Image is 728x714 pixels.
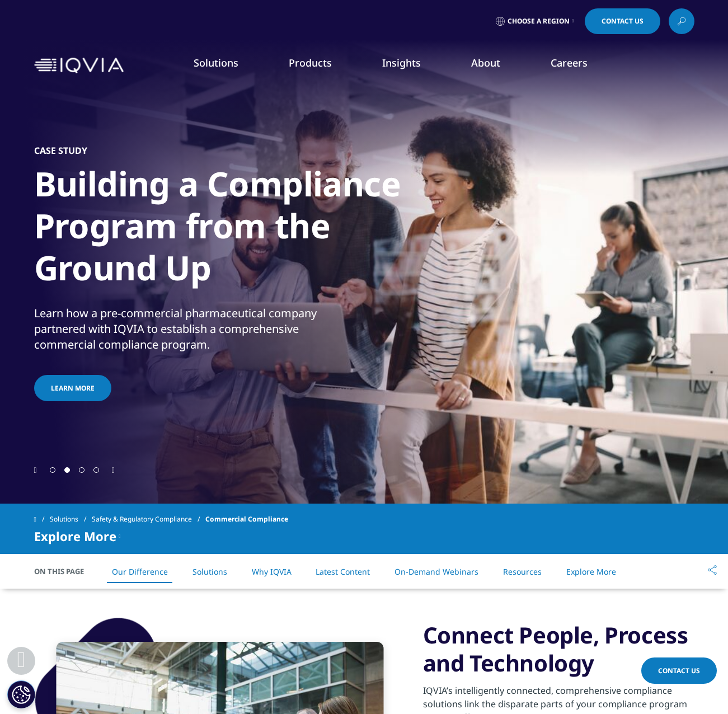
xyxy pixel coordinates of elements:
a: Our Difference [112,566,168,577]
span: Go to slide 2 [64,467,70,473]
span: Contact Us [658,666,700,675]
button: Cookies Settings [7,680,35,708]
a: Solutions [192,566,227,577]
a: Latest Content [316,566,370,577]
a: Insights [382,56,421,69]
span: Explore More [34,529,116,543]
a: About [471,56,500,69]
a: Contact Us [585,8,660,34]
h5: CASE STUDY [34,145,87,156]
nav: Primary [128,39,694,92]
h1: Building a Compliance Program from the Ground Up [34,163,454,295]
h3: Connect People, Process and Technology [423,621,694,677]
span: Contact Us [602,18,644,25]
span: Go to slide 3 [79,467,84,473]
a: Safety & Regulatory Compliance [92,509,205,529]
span: Learn more [51,383,95,393]
div: Learn how a pre-commercial pharmaceutical company partnered with IQVIA to establish a comprehensi... [34,306,361,353]
a: Learn more [34,375,111,401]
span: Choose a Region [508,17,570,26]
div: Next slide [112,464,115,475]
a: Careers [551,56,588,69]
a: Explore More [566,566,616,577]
a: On-Demand Webinars [394,566,478,577]
span: Go to slide 4 [93,467,99,473]
a: Why IQVIA [252,566,292,577]
span: Go to slide 1 [50,467,55,473]
div: 2 / 4 [34,84,694,464]
a: Solutions [194,56,238,69]
a: Solutions [50,509,92,529]
span: On This Page [34,566,96,577]
a: Resources [503,566,542,577]
a: Products [289,56,332,69]
img: IQVIA Healthcare Information Technology and Pharma Clinical Research Company [34,58,124,74]
div: Previous slide [34,464,37,475]
span: Commercial Compliance [205,509,288,529]
a: Contact Us [641,657,717,684]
